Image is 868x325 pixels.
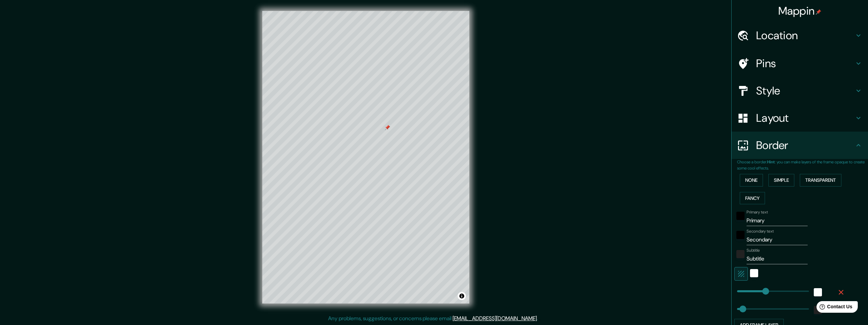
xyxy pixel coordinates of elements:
[747,209,768,215] label: Primary text
[768,174,794,187] button: Simple
[747,228,774,234] label: Secondary text
[747,248,760,253] label: Subtitle
[756,138,854,152] h4: Border
[814,288,822,296] button: white
[778,4,822,18] h4: Mappin
[736,212,745,220] button: black
[453,315,537,322] a: [EMAIL_ADDRESS][DOMAIN_NAME]
[458,292,466,300] button: Toggle attribution
[732,77,868,104] div: Style
[807,298,860,317] iframe: Help widget launcher
[732,132,868,159] div: Border
[736,231,745,239] button: black
[756,57,854,70] h4: Pins
[816,9,821,15] img: pin-icon.png
[539,314,540,323] div: .
[737,159,868,171] p: Choose a border. : you can make layers of the frame opaque to create some cool effects.
[328,314,538,323] p: Any problems, suggestions, or concerns please email .
[732,104,868,132] div: Layout
[736,250,745,258] button: color-222222
[740,174,763,187] button: None
[756,84,854,98] h4: Style
[756,111,854,125] h4: Layout
[767,159,775,165] b: Hint
[732,50,868,77] div: Pins
[538,314,539,323] div: .
[750,269,758,277] button: white
[732,22,868,49] div: Location
[756,29,854,42] h4: Location
[800,174,841,187] button: Transparent
[740,192,765,205] button: Fancy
